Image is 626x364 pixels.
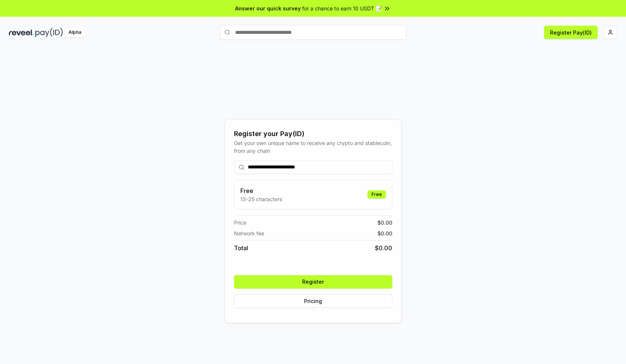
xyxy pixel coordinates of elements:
span: Answer our quick survey [235,4,301,12]
span: Total [234,244,248,252]
span: $ 0.00 [377,219,392,226]
div: Free [367,190,386,199]
button: Pricing [234,294,392,308]
div: Register your Pay(ID) [234,129,392,139]
span: $ 0.00 [377,229,392,237]
p: 13-25 characters [240,195,282,203]
button: Register Pay(ID) [544,26,598,39]
span: $ 0.00 [375,244,392,252]
div: Alpha [64,28,85,37]
span: for a chance to earn 10 USDT 📝 [302,4,382,12]
div: Get your own unique name to receive any crypto and stablecoin, from any chain [234,139,392,155]
button: Register [234,275,392,289]
span: Network fee [234,229,264,237]
img: reveel_dark [9,28,34,37]
span: Price [234,219,246,226]
h3: Free [240,186,282,195]
img: pay_id [35,28,63,37]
